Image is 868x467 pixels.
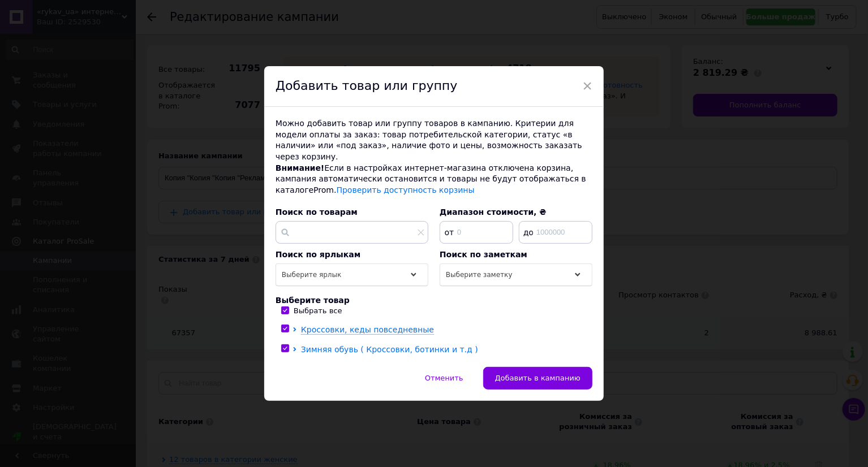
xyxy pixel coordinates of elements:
span: Выберите товар [276,296,350,305]
span: Диапазон стоимости, ₴ [440,207,547,217]
input: 1000000 [519,221,592,244]
span: Кроссовки, кеды повседневные [301,325,434,334]
span: Выберите ярлык [282,271,341,279]
span: × [582,76,592,96]
button: Добавить в кампанию [483,367,592,390]
span: Зимняя обувь ( Кроссовки, ботинки и т.д ) [301,345,478,354]
input: 0 [440,221,513,244]
button: Отменить [413,367,475,390]
span: Выберите заметку [446,271,513,279]
span: Поиск по заметкам [440,250,527,259]
div: Можно добавить товар или группу товаров в кампанию. Критерии для модели оплаты за заказ: товар по... [276,118,592,162]
span: Поиск по товарам [276,207,358,217]
span: Внимание! [276,163,324,172]
span: до [520,227,534,238]
div: Выбрать все [294,306,342,316]
span: Отменить [425,374,463,382]
div: Добавить товар или группу [264,66,604,107]
span: Добавить в кампанию [495,374,581,382]
span: от [441,227,455,238]
div: Если в настройках интернет-магазина отключена корзина, кампания автоматически остановится и товар... [276,163,592,196]
a: Проверить доступность корзины [337,185,475,194]
span: Поиск по ярлыкам [276,250,360,259]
